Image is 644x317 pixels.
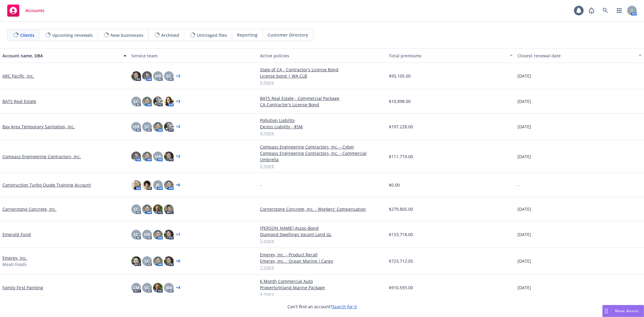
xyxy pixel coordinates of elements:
[176,74,180,78] a: + 2
[176,286,180,290] a: + 4
[260,95,384,101] a: BATS Real Estate - Commercial Package
[517,98,531,104] span: [DATE]
[517,206,531,212] span: [DATE]
[133,206,139,212] span: SC
[260,251,384,258] a: Emergy, Inc. - Product Recall
[153,256,163,266] img: photo
[2,98,36,104] a: BATS Real Estate
[133,231,139,238] span: SC
[164,152,174,161] img: photo
[603,305,610,317] div: Drag to move
[2,123,75,130] a: Bay Area Temporary Sanitation, Inc.
[144,123,149,130] span: SC
[260,53,384,59] div: Active policies
[153,122,163,132] img: photo
[131,180,141,190] img: photo
[389,53,506,59] div: Total premiums
[164,204,174,214] img: photo
[20,32,34,38] span: Clients
[176,259,180,263] a: + 6
[176,183,180,187] a: + 6
[517,123,531,130] span: [DATE]
[2,73,34,79] a: ARC Pacific, Inc.
[131,71,141,81] img: photo
[133,284,139,291] span: CM
[386,48,515,63] button: Total premiums
[52,32,93,38] span: Upcoming renewals
[131,256,141,266] img: photo
[133,123,139,130] span: HB
[164,122,174,132] img: photo
[585,5,598,17] a: Report a Bug
[260,182,261,188] span: -
[2,153,81,160] a: Compass Engineering Contractors, Inc.
[517,284,531,291] span: [DATE]
[613,5,625,17] a: Switch app
[142,152,152,161] img: photo
[260,225,384,231] a: [PERSON_NAME] Assoc-Bond
[142,97,152,106] img: photo
[260,130,384,136] a: 4 more
[237,32,258,38] span: Reporting
[258,48,386,63] button: Active policies
[517,182,519,188] span: -
[164,180,174,190] img: photo
[176,125,180,129] a: + 3
[389,153,413,160] span: $111,719.00
[389,231,413,238] span: $153,718.00
[133,98,139,104] span: SC
[260,101,384,108] a: CA Contractor's License Bond
[260,144,384,150] a: Compass Engineering Contractors, Inc. - Cyber
[517,73,531,79] span: [DATE]
[260,79,384,85] a: 9 more
[260,66,384,73] a: State of CA - Contractor's License Bond
[164,230,174,239] img: photo
[176,100,180,103] a: + 3
[260,278,384,284] a: 6 Month Commercial Auto
[111,32,143,38] span: New businesses
[142,71,152,81] img: photo
[515,48,644,63] button: Closest renewal date
[25,8,44,13] span: Accounts
[153,230,163,239] img: photo
[2,284,43,291] a: Family First Painting
[268,32,308,38] span: Customer Directory
[332,304,357,309] a: Search for it
[287,303,357,310] span: Can't find an account?
[389,258,413,264] span: $723,712.05
[389,206,413,212] span: $279,805.00
[144,258,149,264] span: SC
[389,284,413,291] span: $910,593.00
[517,258,531,264] span: [DATE]
[142,180,152,190] img: photo
[389,98,411,104] span: $10,898.00
[176,155,180,158] a: + 2
[176,233,180,236] a: + 1
[161,32,179,38] span: Archived
[389,123,413,130] span: $197,228.00
[599,5,611,17] a: Search
[260,117,384,123] a: Pollution Liability
[260,231,384,238] a: Diamond Dwellings Vacant Land GL
[260,150,384,163] a: Compass Engineering Contractors, Inc. - Commercial Umbrella
[2,206,56,212] a: Cornerstone Concrete, Inc.
[155,73,161,79] span: HB
[517,231,531,238] span: [DATE]
[2,255,27,261] a: Emergy, Inc.
[197,32,227,38] span: Untriaged files
[164,97,174,106] img: photo
[2,261,27,267] span: Meati Foods
[155,153,161,160] span: HB
[131,53,255,59] div: Service team
[165,284,172,291] span: AW
[144,284,149,291] span: SC
[260,291,384,297] a: 4 more
[389,182,400,188] span: $0.00
[260,258,384,264] a: Emergy, Inc. - Ocean Marine / Cargo
[615,308,639,313] span: Nova Assist
[517,153,531,160] span: [DATE]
